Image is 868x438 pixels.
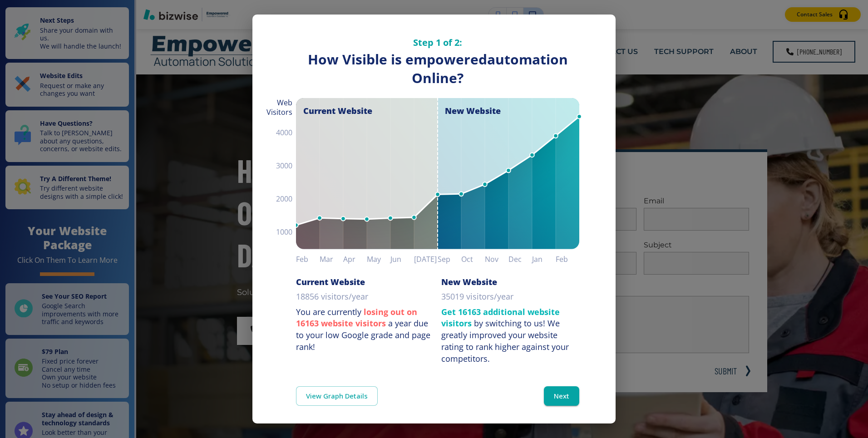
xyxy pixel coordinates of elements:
[296,386,378,405] a: View Graph Details
[390,253,414,266] h6: Jun
[461,253,485,266] h6: Oct
[544,386,579,405] button: Next
[441,318,569,364] div: We greatly improved your website rating to rank higher against your competitors.
[296,291,368,303] p: 18856 visitors/year
[320,253,343,266] h6: Mar
[296,306,417,329] strong: losing out on 16163 website visitors
[296,253,320,266] h6: Feb
[441,276,497,287] h6: New Website
[438,253,461,266] h6: Sep
[441,306,560,329] strong: Get 16163 additional website visitors
[296,306,434,353] p: You are currently a year due to your low Google grade and page rank!
[485,253,508,266] h6: Nov
[343,253,367,266] h6: Apr
[532,253,556,266] h6: Jan
[414,253,438,266] h6: [DATE]
[367,253,390,266] h6: May
[556,253,579,266] h6: Feb
[508,253,532,266] h6: Dec
[296,276,365,287] h6: Current Website
[441,306,579,365] p: by switching to us!
[441,291,513,303] p: 35019 visitors/year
